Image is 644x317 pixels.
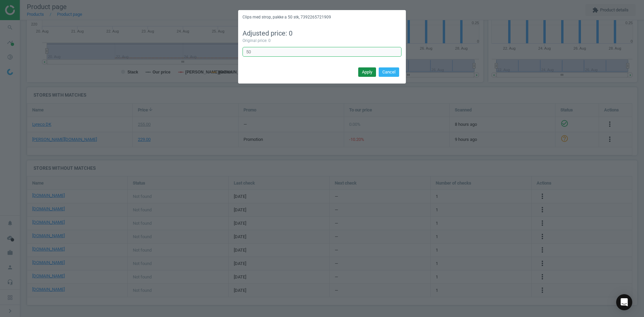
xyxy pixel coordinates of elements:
[243,14,331,20] h5: Clips med strop, pakke a 50 stk, 7392265721909
[379,67,399,77] button: Cancel
[358,67,376,77] button: Apply
[243,47,401,57] input: Enter correct coefficient
[243,29,401,38] div: Adjusted price: 0
[243,38,401,44] div: Original price: 0
[616,294,632,310] div: Open Intercom Messenger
